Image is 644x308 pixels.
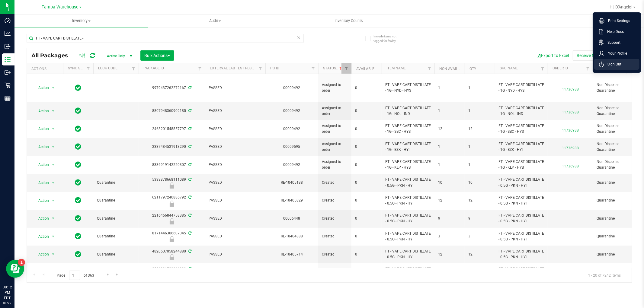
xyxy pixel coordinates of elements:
[138,213,206,224] div: 2216466844758385
[327,18,371,24] span: Inventory Counts
[438,216,461,221] span: 9
[498,213,544,224] span: FT - VAPE CART DISTILLATE - 0.5G - PKN - HYI
[604,61,621,67] span: Sign Out
[83,63,93,74] a: Filter
[209,144,262,150] span: PASSED
[281,198,303,202] a: RE-10405829
[385,249,431,260] span: FT - VAPE CART DISTILLATE - 0.5G - PKN - HYI
[438,108,461,114] span: 1
[284,144,300,149] a: 00009595
[355,85,378,91] span: 0
[50,143,57,151] span: select
[97,198,135,203] span: Quarantine
[187,195,191,199] span: Sync from Compliance System
[75,250,82,259] span: In Sync
[50,107,57,115] span: select
[322,82,348,94] span: Assigned to order
[75,160,82,169] span: In Sync
[538,63,548,74] a: Filter
[50,232,57,241] span: select
[209,252,262,257] span: PASSED
[284,216,300,221] a: 00006448
[138,195,206,206] div: 6211797240886792
[468,233,491,239] span: 3
[50,179,57,187] span: select
[33,143,49,151] span: Action
[187,86,191,90] span: Sync from Compliance System
[97,252,135,257] span: Quarantine
[385,177,431,188] span: FT - VAPE CART DISTILLATE - 0.5G - PKN - HYI
[75,232,82,240] span: In Sync
[97,216,135,221] span: Quarantine
[297,34,301,42] span: Clear
[75,214,82,223] span: In Sync
[138,108,206,114] div: 8807948360909185
[597,159,635,170] span: Non Dispense Quarantine
[50,84,57,92] span: select
[355,216,378,221] span: 0
[144,53,170,58] span: Bulk Actions
[468,108,491,114] span: 1
[209,108,262,114] span: PASSED
[187,177,191,182] span: Sync from Compliance System
[468,144,491,150] span: 1
[498,141,544,153] span: FT - VAPE CART DISTILLATE - 1G - BZK - HYI
[75,196,82,205] span: In Sync
[498,82,544,94] span: FT - VAPE CART DISTILLATE - 1G - NYD - HYS
[187,231,191,235] span: Sync from Compliance System
[597,123,635,135] span: Non Dispense Quarantine
[209,162,262,168] span: PASSED
[75,142,82,151] span: In Sync
[50,125,57,133] span: select
[42,5,78,10] span: Tampa Warehouse
[385,105,431,117] span: FT - VAPE CART DISTILLATE - 1G - NOL - IND
[438,180,461,186] span: 10
[33,160,49,169] span: Action
[322,180,348,186] span: Created
[599,40,637,46] a: Support
[5,56,11,62] inline-svg: Inventory
[373,34,404,43] span: Include items not tagged for facility
[18,259,25,266] iframe: Resource center unread badge
[3,284,12,301] p: 08:12 PM EDT
[597,252,635,257] span: Quarantine
[33,196,49,205] span: Action
[610,5,633,9] span: Hi, D'Angelo!
[138,236,206,242] div: Quarantine
[31,67,61,71] div: Actions
[143,66,164,70] a: Package ID
[604,18,630,24] span: Print Settings
[209,233,262,239] span: PASSED
[355,252,378,257] span: 0
[209,216,262,221] span: PASSED
[52,271,99,280] span: Page of 363
[468,126,491,132] span: 12
[355,126,378,132] span: 0
[498,195,544,206] span: FT - VAPE CART DISTILLATE - 0.5G - PKN - HYI
[532,50,573,61] button: Export to Excel
[5,69,11,75] inline-svg: Outbound
[282,14,416,27] a: Inventory Counts
[255,63,265,74] a: Filter
[33,214,49,223] span: Action
[385,266,431,278] span: FT - VAPE CART DISTILLATE - 0.5G - PKN - HYI
[594,59,639,70] li: Sign Out
[3,301,12,305] p: 08/22
[50,214,57,223] span: select
[385,123,431,135] span: FT - VAPE CART DISTILLATE - 1G - SBC - HYS
[284,86,300,90] a: 00009492
[438,162,461,168] span: 1
[33,250,49,259] span: Action
[597,105,635,117] span: Non Dispense Quarantine
[281,252,303,256] a: RE-10405714
[33,179,49,187] span: Action
[597,198,635,203] span: Quarantine
[284,163,300,167] a: 00009492
[270,66,279,70] a: PO ID
[438,144,461,150] span: 1
[281,180,303,185] a: RE-10405138
[308,63,318,74] a: Filter
[355,198,378,203] span: 0
[468,252,491,257] span: 12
